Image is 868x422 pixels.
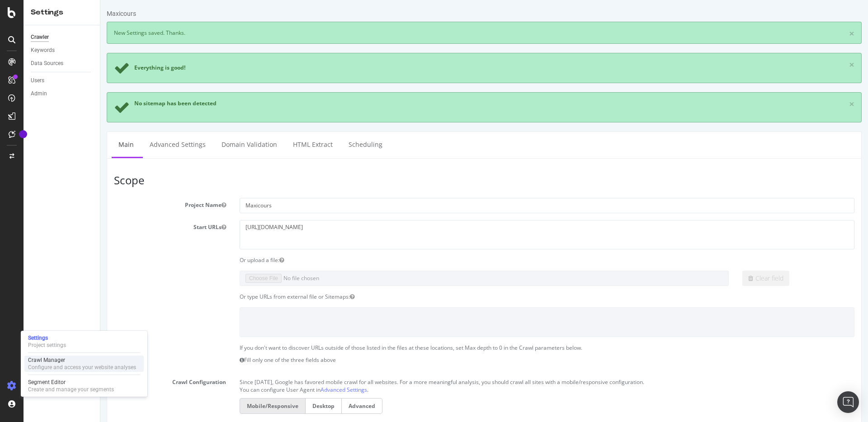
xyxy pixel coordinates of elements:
[121,201,126,209] button: Project Name
[186,132,239,157] a: HTML Extract
[139,375,754,386] p: Since [DATE], Google has favored mobile crawl for all websites. For a more meaningful analysis, y...
[139,220,754,249] textarea: [URL][DOMAIN_NAME]
[121,223,126,231] button: Start URLs
[749,29,754,38] a: ×
[31,76,94,85] a: Users
[28,364,136,371] div: Configure and access your website analyses
[31,33,49,42] div: Crawler
[28,386,114,393] div: Create and manage your segments
[241,398,282,414] label: Advanced
[31,46,94,55] a: Keywords
[31,89,94,98] a: Admin
[7,198,132,209] label: Project Name
[31,46,55,55] div: Keywords
[34,64,85,71] div: Everything is good!
[28,356,136,364] div: Crawl Manager
[205,398,241,414] label: Desktop
[24,378,144,394] a: Segment EditorCreate and manage your segments
[28,342,66,349] div: Project settings
[42,132,112,157] a: Advanced Settings
[28,334,66,342] div: Settings
[24,356,144,372] a: Crawl ManagerConfigure and access your website analyses
[31,76,44,85] div: Users
[139,386,754,394] p: You can configure User Agent in .
[7,375,132,386] label: Crawl Configuration
[31,33,94,42] a: Crawler
[31,59,63,68] div: Data Sources
[28,379,114,386] div: Segment Editor
[6,9,36,18] div: Maxicours
[139,398,205,414] label: Mobile/Responsive
[14,174,754,186] h3: Scope
[220,386,267,394] a: Advanced Settings
[139,356,754,364] p: Fill only one of the three fields above
[31,7,93,18] div: Settings
[132,293,761,300] div: Or type URLs from external file or Sitemaps:
[132,256,761,264] div: Or upload a file:
[11,132,40,157] a: Main
[7,220,132,231] label: Start URLs
[114,132,184,157] a: Domain Validation
[31,59,94,68] a: Data Sources
[749,60,754,70] a: ×
[6,22,761,44] div: New Settings saved. Thanks.
[241,132,289,157] a: Scheduling
[31,89,47,98] div: Admin
[749,99,754,109] a: ×
[19,130,27,138] div: Tooltip anchor
[24,333,144,350] a: SettingsProject settings
[34,99,116,107] span: No sitemap has been detected
[837,391,859,413] div: Open Intercom Messenger
[139,344,754,352] p: If you don't want to discover URLs outside of those listed in the files at these locations, set M...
